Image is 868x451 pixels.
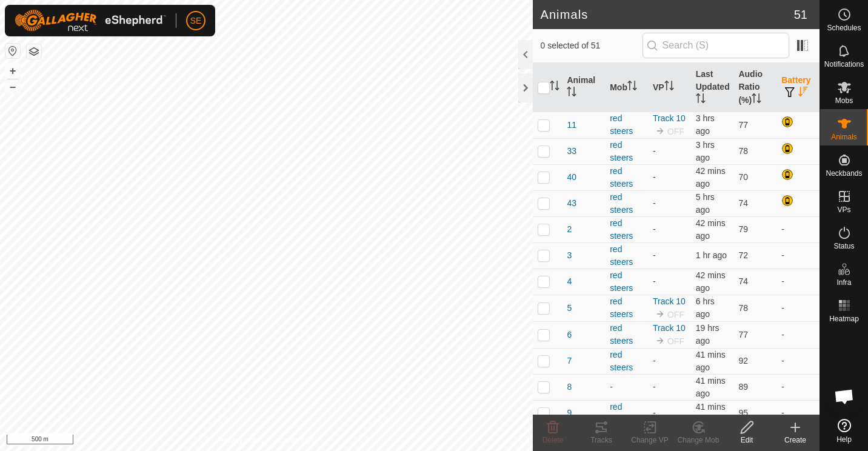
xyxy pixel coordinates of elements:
span: Animals [831,133,857,141]
span: OFF [667,127,684,136]
span: 78 [738,303,748,313]
img: to [655,309,665,319]
span: 4 Sept 2025, 4:05 pm [696,350,726,372]
span: Notifications [824,61,864,68]
app-display-virtual-paddock-transition: - [653,172,656,182]
span: 74 [738,276,748,286]
div: - [610,381,643,393]
div: red steers [610,191,643,216]
span: 5 [567,302,572,315]
button: + [5,64,20,78]
span: 4 Sept 2025, 4:05 pm [696,402,726,424]
a: Open chat [826,378,863,415]
app-display-virtual-paddock-transition: - [653,356,656,366]
div: red steers [610,322,643,347]
span: 78 [738,146,748,156]
div: red steers [610,269,643,295]
span: 3 [567,249,572,262]
span: Delete [542,436,564,444]
div: red steers [610,243,643,269]
th: Animal [562,63,605,112]
span: 77 [738,330,748,339]
td: - [776,400,820,426]
app-display-virtual-paddock-transition: - [653,250,656,260]
span: 9 [567,407,572,419]
span: Schedules [827,24,861,32]
img: Gallagher Logo [15,10,166,32]
span: 4 Sept 2025, 4:05 pm [696,270,726,293]
span: 8 [567,381,572,393]
div: Create [771,435,820,446]
app-display-virtual-paddock-transition: - [653,198,656,208]
div: red steers [610,295,643,321]
div: red steers [610,349,643,374]
td: - [776,374,820,400]
span: Help [836,436,852,443]
p-sorticon: Activate to sort [798,89,808,98]
span: 4 Sept 2025, 1:05 pm [696,140,715,162]
div: red steers [610,165,643,190]
span: 11 [567,119,576,132]
th: Last Updated [691,63,734,112]
span: 7 [567,355,572,367]
span: 4 Sept 2025, 10:05 am [696,296,715,319]
p-sorticon: Activate to sort [752,95,761,105]
p-sorticon: Activate to sort [696,95,706,105]
a: Track 10 [653,323,686,333]
span: Mobs [835,97,853,104]
span: 0 selected of 51 [540,39,642,52]
a: Privacy Policy [219,435,264,446]
a: Contact Us [278,435,314,446]
button: – [5,79,20,94]
p-sorticon: Activate to sort [627,82,637,92]
div: Change Mob [674,435,723,446]
div: Tracks [577,435,626,446]
span: 4 Sept 2025, 3:05 pm [696,250,727,260]
td: - [776,321,820,348]
span: 4 Sept 2025, 1:35 pm [696,113,715,136]
td: - [776,216,820,242]
th: Mob [605,63,648,112]
input: Search (S) [643,33,789,58]
div: Change VP [626,435,674,446]
span: Status [833,242,854,250]
div: Edit [723,435,771,446]
img: to [655,336,665,346]
span: 4 Sept 2025, 11:05 am [696,192,715,215]
button: Map Layers [27,44,41,59]
div: red steers [610,139,643,164]
span: 4 [567,275,572,288]
div: red steers [610,401,643,426]
span: 92 [738,356,748,366]
div: red steers [610,112,643,138]
span: 72 [738,250,748,260]
button: Reset Map [5,44,20,58]
p-sorticon: Activate to sort [550,82,559,92]
span: 2 [567,223,572,236]
span: 4 Sept 2025, 4:05 pm [696,166,726,189]
span: OFF [667,336,684,346]
app-display-virtual-paddock-transition: - [653,146,656,156]
span: 33 [567,145,576,158]
span: 43 [567,197,576,210]
th: Battery [776,63,820,112]
span: 95 [738,408,748,418]
td: - [776,295,820,321]
app-display-virtual-paddock-transition: - [653,224,656,234]
span: Neckbands [826,170,862,177]
p-sorticon: Activate to sort [567,89,576,98]
td: - [776,242,820,269]
span: 89 [738,382,748,392]
th: Audio Ratio (%) [733,63,776,112]
span: 3 Sept 2025, 9:35 pm [696,323,719,346]
h2: Animals [540,7,793,22]
td: - [776,348,820,374]
span: SE [190,15,202,27]
td: - [776,269,820,295]
span: 4 Sept 2025, 4:05 pm [696,376,726,398]
span: 6 [567,329,572,341]
app-display-virtual-paddock-transition: - [653,382,656,392]
span: 40 [567,171,576,184]
span: VPs [837,206,850,213]
span: 77 [738,120,748,130]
